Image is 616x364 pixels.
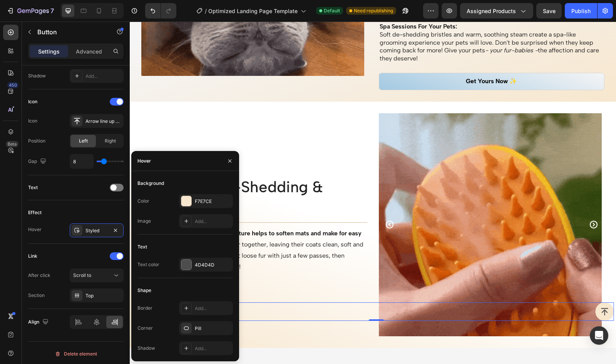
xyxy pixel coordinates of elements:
div: Shape [137,287,151,294]
i: - [405,25,408,32]
div: Add... [195,305,231,312]
span: Right [105,138,116,144]
div: Top [85,292,122,299]
img: gempages_578404644351378305-849788fb-ff16-4466-89c4-b977189b0b28.gif [249,92,472,315]
button: Carousel Back Arrow [249,192,271,214]
span: Left [79,138,88,144]
input: Auto [70,154,93,168]
div: Button [19,270,36,277]
div: Effect [28,209,42,216]
div: Undo/Redo [145,3,176,18]
div: Link [28,253,37,260]
div: Corner [137,325,153,332]
div: Border [137,305,152,312]
div: Gap [28,156,48,167]
div: Delete element [55,349,97,359]
button: 7 [3,3,57,18]
div: Position [28,138,45,144]
button: Save [536,3,562,18]
div: Arrow line up bold [85,118,122,125]
p: Button [37,27,103,37]
div: Beta [6,141,18,147]
p: The PetSpa™'s by clumping loose fur together, leaving their coats clean, soft and sleek. Clean th... [12,206,237,251]
div: Pill [195,325,231,332]
iframe: Design area [130,22,616,364]
span: Need republishing [354,7,393,14]
span: Default [324,7,340,14]
div: Section [28,292,45,299]
button: Carousel Next Arrow [453,192,475,214]
span: Optimized Landing Page Template [208,7,298,15]
div: Text color [137,261,159,268]
div: 4D4D4D [195,262,231,268]
div: Text [28,184,38,191]
div: Icon [28,98,37,105]
p: Soft de-shedding bristles and warm, soothing steam create a spa-like grooming experience your pet... [250,9,474,41]
button: Scroll to [70,268,124,282]
span: / [205,7,207,15]
div: Publish [571,7,591,15]
p: 7 [50,6,54,15]
div: Align [28,317,50,327]
i: - your fur-babies [355,25,403,32]
div: Get Yours Now ✨ [336,54,387,65]
div: After click [28,272,50,279]
div: Shadow [137,345,155,352]
button: Publish [565,3,597,18]
div: Background [137,180,164,187]
div: Styled [85,227,108,234]
div: Hover [28,226,42,233]
div: 450 [7,82,18,88]
strong: steam-spraying feature helps to soften mats and make for easy de-shedding [12,208,232,226]
span: Scroll to [73,272,91,278]
button: Get Yours Now ✨ [249,51,475,69]
div: Add... [195,218,231,225]
div: Add... [195,345,231,352]
h2: Effortless De-Shedding & Cleaning [12,154,238,196]
strong: Spa Sessions For Your Pets: [250,1,327,8]
div: Image [137,218,151,225]
p: Settings [38,47,60,55]
span: Assigned Products [467,7,516,15]
button: Button [465,281,484,299]
div: Hover [137,158,151,164]
div: Shadow [28,72,46,79]
div: F7E7CE [195,198,231,205]
div: Icon [28,117,37,124]
div: Text [137,243,147,250]
div: Color [137,198,149,205]
button: Delete element [28,348,124,360]
div: Open Intercom Messenger [590,326,608,345]
p: Advanced [76,47,102,55]
button: Assigned Products [460,3,533,18]
div: Add... [85,73,122,80]
span: Save [543,8,556,14]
